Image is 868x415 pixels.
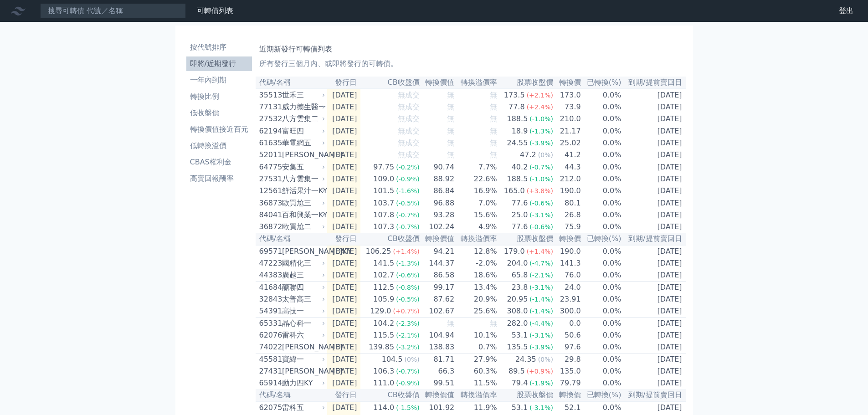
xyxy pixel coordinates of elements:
[622,269,686,282] td: [DATE]
[259,282,280,293] div: 41684
[259,342,280,353] div: 74022
[327,185,361,197] td: [DATE]
[581,125,622,138] td: 0.0%
[581,77,622,89] th: 已轉換(%)
[622,354,686,366] td: [DATE]
[581,173,622,185] td: 0.0%
[396,320,420,327] span: (-2.3%)
[507,102,527,113] div: 77.8
[420,305,455,318] td: 102.67
[514,354,538,365] div: 24.35
[420,329,455,341] td: 104.94
[527,248,553,255] span: (+1.4%)
[327,221,361,233] td: [DATE]
[510,282,530,293] div: 23.8
[380,354,405,365] div: 104.5
[327,161,361,174] td: [DATE]
[371,221,396,232] div: 107.3
[455,221,497,233] td: 4.9%
[396,175,420,183] span: (-0.9%)
[455,341,497,354] td: 0.7%
[282,318,324,329] div: 晶心科一
[529,200,553,207] span: (-0.6%)
[327,282,361,294] td: [DATE]
[420,341,455,354] td: 138.83
[529,211,553,219] span: (-3.1%)
[259,126,280,137] div: 62194
[538,356,553,363] span: (0%)
[186,122,252,137] a: 轉換價值接近百元
[186,75,252,86] li: 一年內到期
[371,162,396,173] div: 97.75
[581,161,622,174] td: 0.0%
[505,258,530,269] div: 204.0
[327,245,361,257] td: [DATE]
[327,233,361,245] th: 發行日
[327,341,361,354] td: [DATE]
[364,246,393,257] div: 106.25
[259,221,280,232] div: 36872
[396,343,420,351] span: (-3.2%)
[622,329,686,341] td: [DATE]
[455,329,497,341] td: 10.1%
[581,221,622,233] td: 0.0%
[197,6,233,15] a: 可轉債列表
[490,319,497,328] span: 無
[498,233,554,245] th: 股票收盤價
[371,270,396,281] div: 102.7
[455,269,497,282] td: 18.6%
[554,89,581,101] td: 173.0
[554,341,581,354] td: 97.6
[554,329,581,341] td: 50.6
[398,114,420,123] span: 無成交
[455,161,497,174] td: 7.7%
[554,137,581,149] td: 25.02
[832,4,861,18] a: 登出
[259,258,280,269] div: 47223
[398,127,420,135] span: 無成交
[502,90,527,101] div: 173.5
[554,269,581,282] td: 76.0
[529,307,553,315] span: (-1.4%)
[282,258,324,269] div: 國精化三
[622,197,686,210] td: [DATE]
[327,257,361,269] td: [DATE]
[581,269,622,282] td: 0.0%
[529,164,553,171] span: (-0.7%)
[396,187,420,195] span: (-1.6%)
[554,161,581,174] td: 44.3
[282,294,324,305] div: 太普高三
[581,149,622,161] td: 0.0%
[282,282,324,293] div: 醣聯四
[256,233,327,245] th: 代碼/名稱
[455,245,497,257] td: 12.8%
[455,185,497,197] td: 16.9%
[554,221,581,233] td: 75.9
[447,319,454,328] span: 無
[581,113,622,125] td: 0.0%
[327,197,361,210] td: [DATE]
[455,197,497,210] td: 7.0%
[498,77,554,89] th: 股票收盤價
[396,200,420,207] span: (-0.5%)
[259,149,280,160] div: 52011
[327,305,361,318] td: [DATE]
[554,233,581,245] th: 轉換價
[554,305,581,318] td: 300.0
[186,40,252,55] a: 按代號排序
[186,138,252,153] a: 低轉換溢價
[455,282,497,294] td: 13.4%
[420,77,455,89] th: 轉換價值
[581,257,622,269] td: 0.0%
[581,282,622,294] td: 0.0%
[259,138,280,149] div: 61635
[327,77,361,89] th: 發行日
[510,330,530,341] div: 53.1
[455,257,497,269] td: -2.0%
[529,296,553,303] span: (-1.4%)
[259,90,280,101] div: 35513
[282,138,324,149] div: 華電網五
[420,197,455,210] td: 96.88
[554,318,581,330] td: 0.0
[455,293,497,305] td: 20.9%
